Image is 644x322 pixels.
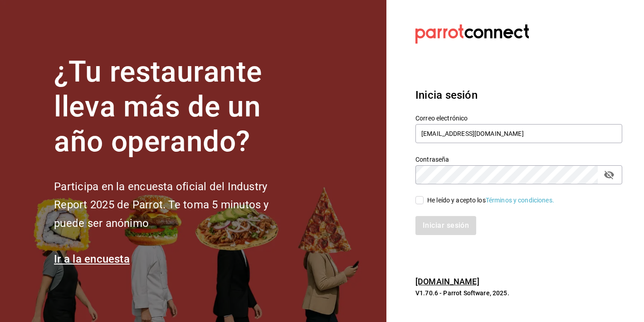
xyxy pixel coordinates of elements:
[415,277,479,286] a: [DOMAIN_NAME]
[415,288,622,298] p: V1.70.6 - Parrot Software, 2025.
[427,196,554,205] div: He leído y acepto los
[415,115,622,121] label: Correo electrónico
[415,87,622,103] h3: Inicia sesión
[54,55,299,159] h1: ¿Tu restaurante lleva más de un año operando?
[486,197,554,204] a: Términos y condiciones.
[601,167,617,183] button: passwordField
[54,253,130,265] a: Ir a la encuesta
[54,178,299,233] h2: Participa en la encuesta oficial del Industry Report 2025 de Parrot. Te toma 5 minutos y puede se...
[415,124,622,143] input: Ingresa tu correo electrónico
[415,156,622,163] label: Contraseña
